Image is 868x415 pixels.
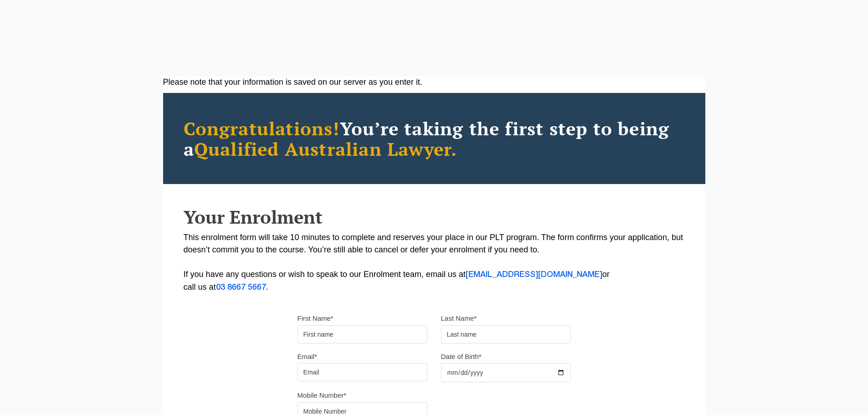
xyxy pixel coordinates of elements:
span: Congratulations! [184,116,340,140]
h2: You’re taking the first step to being a [184,118,685,159]
input: Last name [441,325,571,343]
div: Please note that your information is saved on our server as you enter it. [163,76,705,88]
input: Email [298,363,427,381]
input: First name [298,325,427,343]
h2: Your Enrolment [184,207,685,227]
a: 03 8667 5667 [216,284,266,291]
label: Date of Birth* [441,352,482,361]
label: First Name* [298,314,334,323]
p: This enrolment form will take 10 minutes to complete and reserves your place in our PLT program. ... [184,231,685,294]
span: Qualified Australian Lawyer. [194,137,457,161]
label: Email* [298,352,317,361]
label: Last Name* [441,314,477,323]
a: [EMAIL_ADDRESS][DOMAIN_NAME] [466,271,602,278]
label: Mobile Number* [298,391,347,400]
